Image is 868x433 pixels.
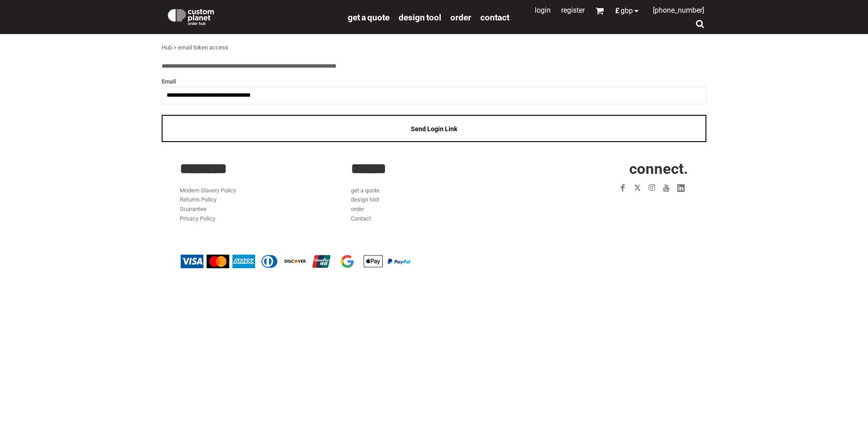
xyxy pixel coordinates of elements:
[653,6,704,15] span: [PHONE_NUMBER]
[258,255,281,268] img: Diners Club
[207,255,229,268] img: Mastercard
[388,259,410,264] img: PayPal
[621,7,633,15] span: GBP
[336,255,359,268] img: Google Pay
[362,255,385,268] img: Apple Pay
[411,125,457,133] span: Send Login Link
[162,2,343,30] a: Custom Planet
[232,255,255,268] img: American Express
[563,201,688,212] iframe: Customer reviews powered by Trustpilot
[284,255,307,268] img: Discover
[180,215,215,222] a: Privacy Policy
[162,44,172,51] a: Hub
[615,7,621,15] span: £
[561,6,585,15] a: Register
[348,12,390,22] a: get a quote
[310,255,333,268] img: China UnionPay
[450,12,471,22] a: order
[162,76,706,87] label: Email
[173,43,177,53] div: >
[399,12,441,22] a: design tool
[351,206,364,212] a: order
[351,215,371,222] a: Contact
[351,187,380,194] a: get a quote
[178,43,228,53] div: email token access
[180,187,236,194] a: Modern Slavery Policy
[180,206,207,212] a: Guarantee
[166,7,216,25] img: Custom Planet
[181,255,203,268] img: Visa
[523,161,688,176] h2: CONNECT.
[535,6,551,15] a: Login
[480,12,509,22] a: Contact
[180,196,217,203] a: Returns Policy
[351,196,379,203] a: design tool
